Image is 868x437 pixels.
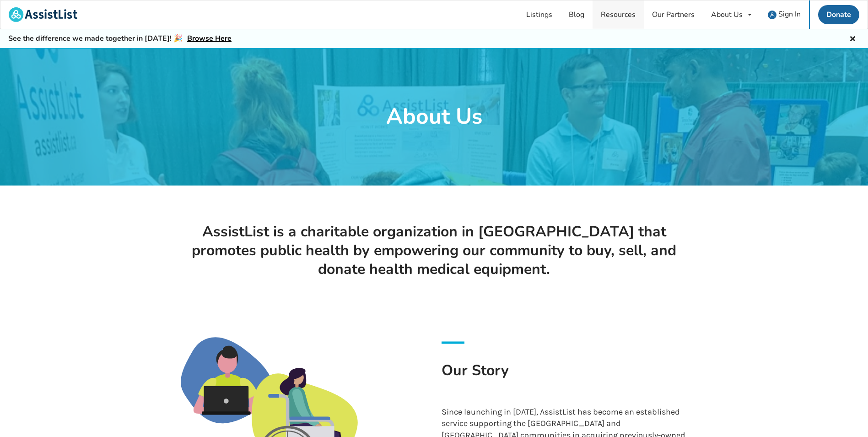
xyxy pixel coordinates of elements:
[768,11,776,19] img: user icon
[173,222,694,279] h1: AssistList is a charitable organization in [GEOGRAPHIC_DATA] that promotes public health by empow...
[778,9,801,19] span: Sign In
[561,0,593,29] a: Blog
[818,5,859,24] a: Donate
[442,361,687,399] h1: Our Story
[187,33,232,44] a: Browse Here
[386,103,482,131] h1: About Us
[711,11,743,18] div: About Us
[760,0,809,29] a: user icon Sign In
[518,0,561,29] a: Listings
[181,337,273,424] img: man_with_laptop
[593,0,644,29] a: Resources
[644,0,703,29] a: Our Partners
[9,7,77,22] img: assistlist-logo
[8,34,232,44] h5: See the difference we made together in [DATE]! 🎉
